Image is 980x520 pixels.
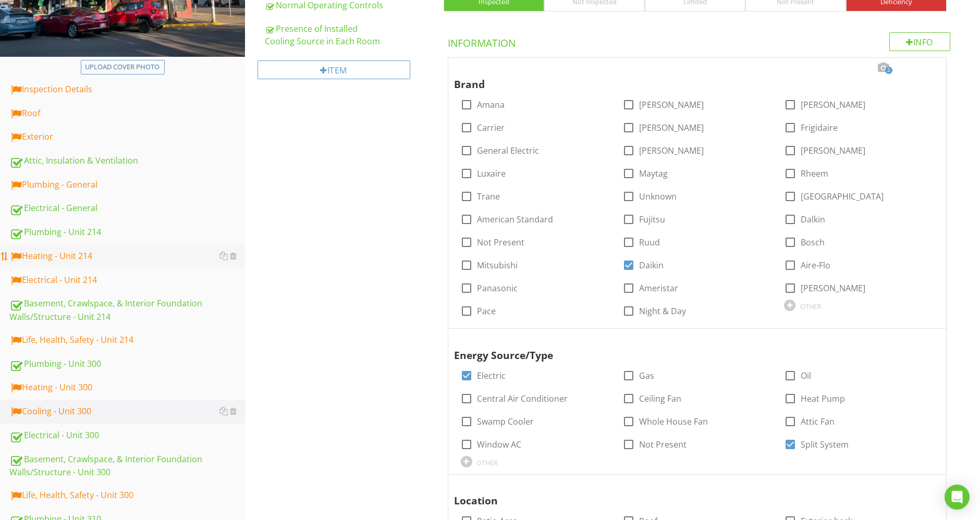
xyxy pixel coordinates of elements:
[477,122,505,133] label: Carrier
[9,154,245,168] div: Attic, Insulation & Ventilation
[477,306,496,316] label: Pace
[477,370,506,381] label: Electric
[477,237,525,247] label: Not Present
[639,122,704,133] label: [PERSON_NAME]
[639,191,677,202] label: Unknown
[945,485,970,510] div: Open Intercom Messenger
[801,370,811,381] label: Oil
[801,214,825,225] label: Dalkin
[639,168,668,179] label: Maytag
[477,145,540,156] label: General Electric
[9,107,245,120] div: Roof
[801,191,884,202] label: [GEOGRAPHIC_DATA]
[9,453,245,479] div: Basement, Crawlspace, & Interior Foundation Walls/Structure - Unit 300
[455,62,916,92] div: Brand
[639,439,687,450] label: Not Present
[85,62,160,72] div: Upload cover photo
[9,489,245,502] div: Life, Health, Safety - Unit 300
[801,237,825,247] label: Bosch
[477,416,534,427] label: Swamp Cooler
[455,333,916,363] div: Energy Source/Type
[801,260,830,270] label: Aire-Flo
[258,60,410,79] div: Item
[265,22,423,47] div: Presence of Installed Cooling Source in Each Room
[477,214,554,225] label: American Standard
[9,83,245,96] div: Inspection Details
[801,283,865,293] label: [PERSON_NAME]
[9,381,245,394] div: Heating - Unit 300
[9,333,245,347] div: Life, Health, Safety - Unit 214
[9,405,245,418] div: Cooling - Unit 300
[885,67,892,74] span: 2
[477,393,568,404] label: Central Air Conditioner
[639,416,708,427] label: Whole House Fan
[801,145,865,156] label: [PERSON_NAME]
[9,130,245,144] div: Exterior
[639,393,681,404] label: Ceiling Fan
[639,100,704,110] label: [PERSON_NAME]
[801,393,845,404] label: Heat Pump
[801,168,828,179] label: Rheem
[639,237,660,247] label: Ruud
[801,100,865,110] label: [PERSON_NAME]
[801,416,835,427] label: Attic Fan
[9,178,245,192] div: Plumbing - General
[477,260,518,270] label: Mitsubishi
[81,60,165,75] button: Upload cover photo
[477,168,506,179] label: Luxaire
[477,100,505,110] label: Amana
[477,439,522,450] label: Window AC
[448,32,951,50] h4: Information
[801,122,838,133] label: Frigidaire
[639,283,678,293] label: Ameristar
[9,429,245,442] div: Electrical - Unit 300
[639,145,704,156] label: [PERSON_NAME]
[9,297,245,323] div: Basement, Crawlspace, & Interior Foundation Walls/Structure - Unit 214
[801,439,849,450] label: Split System
[889,32,951,51] div: Info
[477,459,498,467] div: OTHER
[477,191,500,202] label: Trane
[639,260,664,270] label: Daikin
[9,250,245,263] div: Heating - Unit 214
[9,202,245,215] div: Electrical - General
[639,370,654,381] label: Gas
[800,302,822,311] div: OTHER
[9,226,245,239] div: Plumbing - Unit 214
[9,357,245,371] div: Plumbing - Unit 300
[639,306,686,316] label: Night & Day
[477,283,518,293] label: Panasonic
[455,479,916,509] div: Location
[9,274,245,287] div: Electrical - Unit 214
[639,214,665,225] label: Fujitsu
